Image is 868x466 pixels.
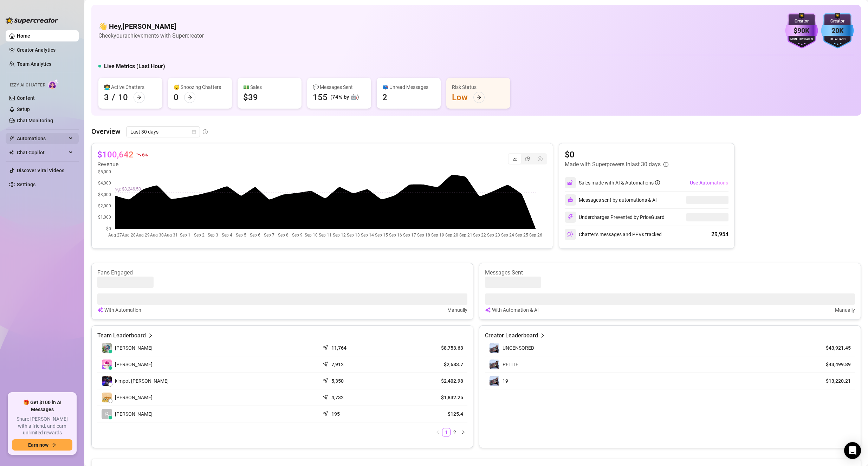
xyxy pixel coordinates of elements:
[397,410,463,418] article: $125.4
[459,428,467,436] li: Next Page
[567,180,574,186] img: svg%3e
[104,92,109,103] div: 3
[17,118,53,123] a: Chat Monitoring
[142,151,147,158] span: 6 %
[17,147,67,158] span: Chat Copilot
[331,361,344,368] article: 7,912
[844,442,861,459] div: Open Intercom Messenger
[461,430,465,434] span: right
[104,62,165,71] h5: Live Metrics (Last Hour)
[104,306,141,314] article: With Automation
[579,179,660,187] div: Sales made with AI & Automations
[102,360,112,369] img: Kamille Catapan…
[538,156,543,161] span: dollar-circle
[17,33,30,39] a: Home
[102,376,112,386] img: kimpot TV
[28,442,48,448] span: Earn now
[397,377,463,384] article: $2,402.98
[565,194,657,206] div: Messages sent by automations & AI
[785,13,818,48] img: purple-badge-B9DA21FR.svg
[512,156,517,161] span: line-chart
[174,83,226,91] div: 😴 Snoozing Chatters
[503,362,518,367] span: PETITE
[508,153,547,164] div: segmented control
[243,92,258,103] div: $39
[565,229,662,240] div: Chatter’s messages and PPVs tracked
[104,83,157,91] div: 👩‍💻 Active Chatters
[442,428,450,436] a: 1
[148,331,153,340] span: right
[17,61,51,67] a: Team Analytics
[485,269,855,277] article: Messages Sent
[91,126,121,137] article: Overview
[655,180,660,185] span: info-circle
[397,344,463,351] article: $8,753.63
[436,430,440,434] span: left
[118,92,128,103] div: 10
[9,136,15,141] span: thunderbolt
[568,197,573,203] img: svg%3e
[323,376,330,383] span: send
[503,345,534,351] span: UNCENSORED
[331,344,346,351] article: 11,764
[382,92,387,103] div: 2
[452,83,505,91] div: Risk Status
[819,377,851,384] article: $13,220.21
[313,92,328,103] div: 155
[382,83,435,91] div: 📪 Unread Messages
[137,95,142,100] span: arrow-right
[12,399,72,413] span: 🎁 Get $100 in AI Messages
[48,79,59,89] img: AI Chatter
[711,230,728,239] div: 29,954
[97,149,134,160] article: $100,642
[485,331,538,340] article: Creator Leaderboard
[503,378,508,384] span: 19
[313,83,365,91] div: 💬 Messages Sent
[485,306,491,314] img: svg%3e
[490,343,499,353] img: UNCENSORED
[447,306,467,314] article: Manually
[98,31,204,40] article: Check your achievements with Supercreator
[243,83,296,91] div: 💵 Sales
[785,25,818,36] div: $90K
[821,25,854,36] div: 20K
[567,231,574,238] img: svg%3e
[115,394,153,401] span: [PERSON_NAME]
[187,95,192,100] span: arrow-right
[97,306,103,314] img: svg%3e
[17,44,73,56] a: Creator Analytics
[98,21,204,31] h4: 👋 Hey, [PERSON_NAME]
[115,344,153,352] span: [PERSON_NAME]
[330,93,359,102] div: (74% by 🤖)
[821,18,854,25] div: Creator
[525,156,530,161] span: pie-chart
[567,214,574,220] img: svg%3e
[115,410,153,418] span: [PERSON_NAME]
[323,409,330,416] span: send
[323,393,330,400] span: send
[442,428,451,436] li: 1
[565,160,661,169] article: Made with Superpowers in last 30 days
[785,18,818,25] div: Creator
[663,162,668,167] span: info-circle
[434,428,442,436] li: Previous Page
[492,306,539,314] article: With Automation & AI
[490,360,499,369] img: PETITE
[331,377,344,384] article: 5,350
[689,177,728,188] button: Use Automations
[10,82,45,89] span: Izzy AI Chatter
[821,37,854,42] div: Total Fans
[819,344,851,351] article: $43,921.45
[331,394,344,401] article: 4,732
[102,343,112,353] img: Niko Catapang
[97,269,467,277] article: Fans Engaged
[9,150,14,155] img: Chat Copilot
[51,442,56,447] span: arrow-right
[397,394,463,401] article: $1,832.25
[17,182,35,187] a: Settings
[17,106,30,112] a: Setup
[174,92,179,103] div: 0
[477,95,481,100] span: arrow-right
[565,149,668,160] article: $0
[323,343,330,350] span: send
